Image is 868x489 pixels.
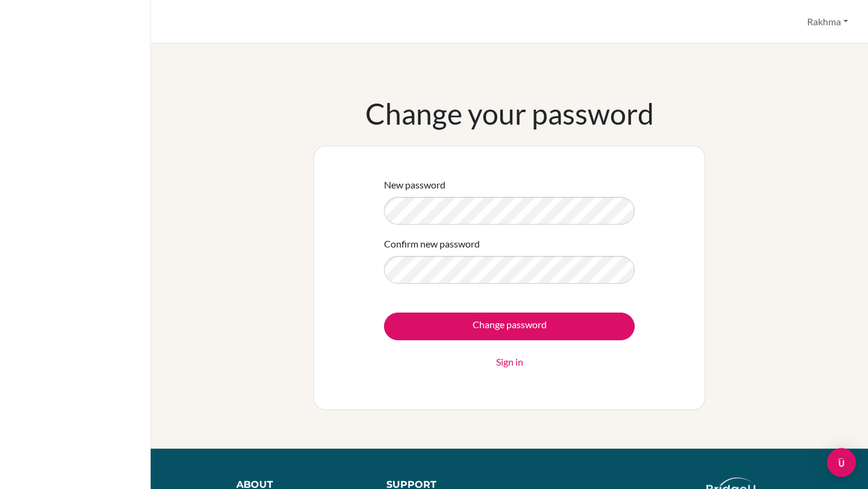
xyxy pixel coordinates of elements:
label: Confirm new password [384,237,480,251]
label: New password [384,178,445,192]
a: Sign in [496,355,523,369]
input: Change password [384,313,635,340]
button: Rakhma [802,10,854,33]
div: Open Intercom Messenger [827,448,856,477]
h1: Change your password [365,96,654,131]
